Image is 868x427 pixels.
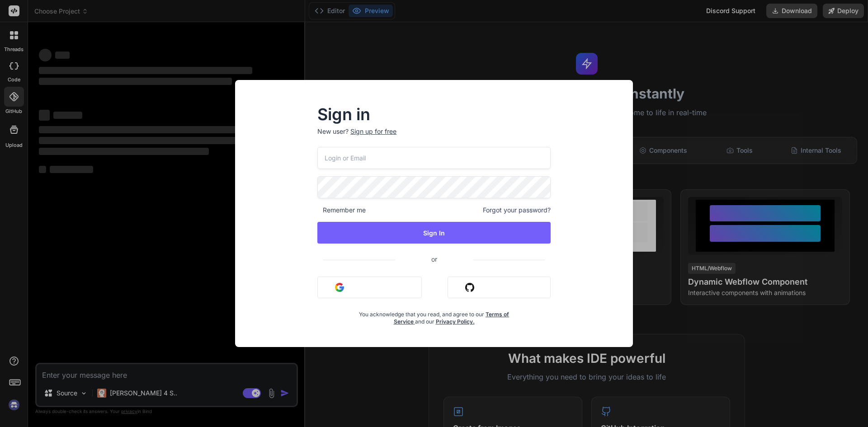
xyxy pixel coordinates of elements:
input: Login or Email [317,147,551,169]
a: Privacy Policy. [436,318,475,325]
button: Sign in with Github [448,277,551,298]
h2: Sign in [317,107,551,122]
button: Sign in with Google [317,277,422,298]
img: github [465,283,474,292]
div: You acknowledge that you read, and agree to our and our [356,305,512,325]
img: google [335,283,344,292]
p: New user? [317,127,551,147]
span: or [395,248,473,270]
span: Remember me [317,206,366,215]
a: Terms of Service [394,311,509,325]
span: Forgot your password? [483,206,551,215]
div: Sign up for free [350,127,396,136]
button: Sign In [317,222,551,244]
